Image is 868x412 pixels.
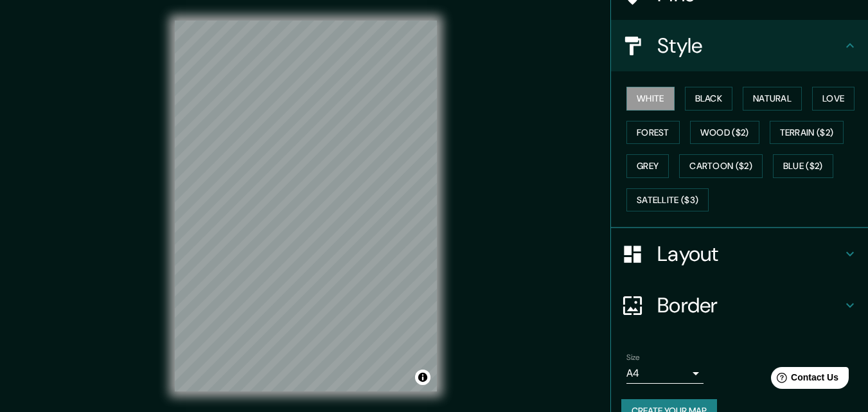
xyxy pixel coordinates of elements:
[626,154,669,178] button: Grey
[657,292,842,318] h4: Border
[657,241,842,267] h4: Layout
[611,228,868,280] div: Layout
[626,121,680,145] button: Forest
[175,21,437,391] canvas: Map
[770,121,844,145] button: Terrain ($2)
[626,188,709,212] button: Satellite ($3)
[743,87,802,111] button: Natural
[685,87,733,111] button: Black
[626,352,640,363] label: Size
[773,154,833,178] button: Blue ($2)
[657,33,842,58] h4: Style
[611,280,868,331] div: Border
[611,20,868,71] div: Style
[415,370,430,385] button: Toggle attribution
[754,362,854,398] iframe: Help widget launcher
[626,363,704,384] div: A4
[626,87,675,111] button: White
[812,87,855,111] button: Love
[690,121,759,145] button: Wood ($2)
[679,154,763,178] button: Cartoon ($2)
